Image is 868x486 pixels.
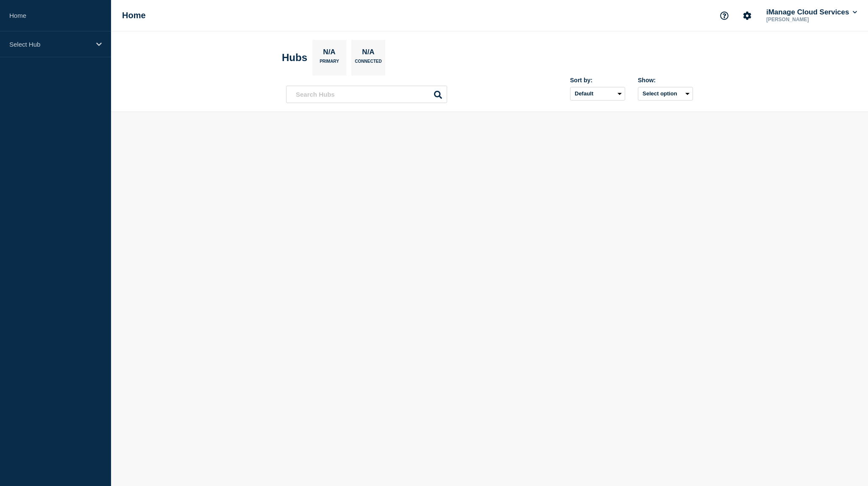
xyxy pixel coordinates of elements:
button: Support [715,7,733,25]
input: Search Hubs [286,86,447,103]
button: Select option [638,87,693,101]
p: N/A [320,48,339,59]
p: N/A [359,48,378,59]
p: Primary [320,59,339,68]
button: iManage Cloud Services [765,8,859,17]
select: Sort by [570,87,625,101]
p: [PERSON_NAME] [765,17,853,22]
div: Sort by: [570,77,625,84]
h2: Hubs [282,52,307,64]
h1: Home [122,11,146,20]
p: Connected [355,59,381,68]
p: Select Hub [9,41,91,48]
button: Account settings [738,7,756,25]
div: Show: [638,77,693,84]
